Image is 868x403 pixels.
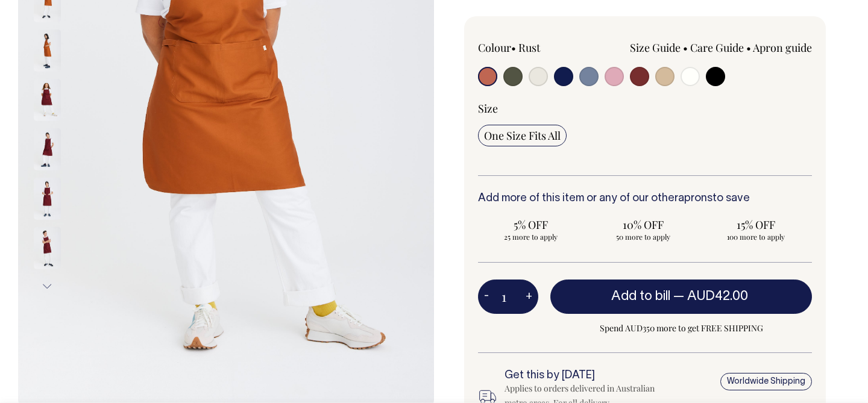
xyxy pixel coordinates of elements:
span: 10% OFF [597,217,690,232]
a: Size Guide [630,40,681,55]
button: + [520,285,538,309]
span: — [673,290,751,302]
input: 5% OFF 25 more to apply [478,214,583,245]
span: 25 more to apply [484,232,577,242]
h6: Add more of this item or any of our other to save [478,193,812,205]
h6: Get this by [DATE] [505,370,660,382]
span: • [746,40,751,55]
button: Add to bill —AUD42.00 [550,280,812,313]
input: 10% OFF 50 more to apply [591,214,696,245]
span: 50 more to apply [597,232,690,242]
input: One Size Fits All [478,125,567,146]
button: - [478,285,495,309]
span: 100 more to apply [709,232,802,242]
input: 15% OFF 100 more to apply [703,214,808,245]
span: 5% OFF [484,217,577,232]
div: Size [478,101,812,116]
button: Next [38,273,56,300]
img: burgundy [34,178,61,220]
label: Rust [518,40,540,55]
img: burgundy [34,79,61,121]
span: Add to bill [611,290,670,302]
a: Apron guide [753,40,812,55]
span: AUD42.00 [687,290,748,302]
a: aprons [678,193,712,204]
img: burgundy [34,227,61,269]
a: Care Guide [690,40,744,55]
img: burgundy [34,128,61,170]
span: Spend AUD350 more to get FREE SHIPPING [550,321,812,336]
span: • [511,40,516,55]
span: One Size Fits All [484,128,561,143]
div: Colour [478,40,612,55]
span: • [683,40,688,55]
span: 15% OFF [709,217,802,232]
img: rust [34,30,61,72]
